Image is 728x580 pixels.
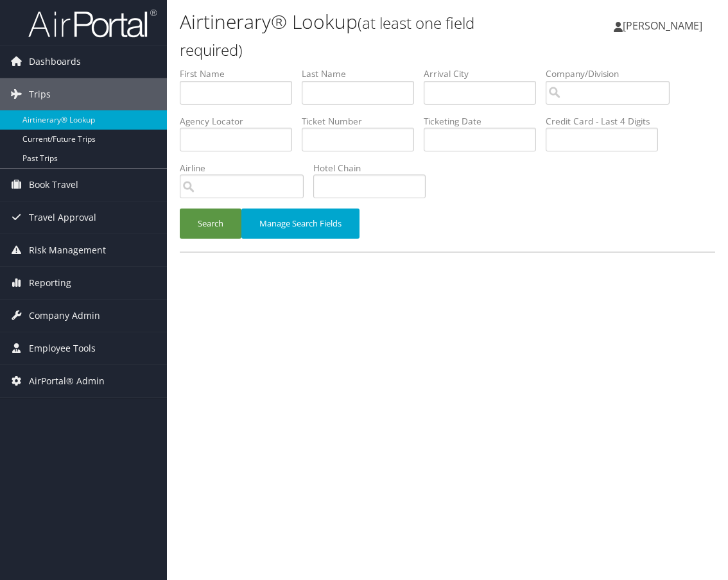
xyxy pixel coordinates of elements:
[313,162,435,175] label: Hotel Chain
[546,67,679,80] label: Company/Division
[241,209,360,239] button: Manage Search Fields
[180,162,313,175] label: Airline
[29,201,96,234] span: Travel Approval
[29,365,105,397] span: AirPortal® Admin
[28,8,157,38] img: airportal-logo.png
[180,8,537,62] h1: Airtinerary® Lookup
[302,115,424,128] label: Ticket Number
[546,115,668,128] label: Credit Card - Last 4 Digits
[623,19,702,33] span: [PERSON_NAME]
[424,67,546,80] label: Arrival City
[29,169,78,201] span: Book Travel
[180,115,302,128] label: Agency Locator
[29,78,51,110] span: Trips
[302,67,424,80] label: Last Name
[180,67,302,80] label: First Name
[29,300,100,332] span: Company Admin
[29,234,106,266] span: Risk Management
[29,267,71,299] span: Reporting
[614,6,715,45] a: [PERSON_NAME]
[424,115,546,128] label: Ticketing Date
[29,332,96,364] span: Employee Tools
[180,209,241,239] button: Search
[29,46,81,78] span: Dashboards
